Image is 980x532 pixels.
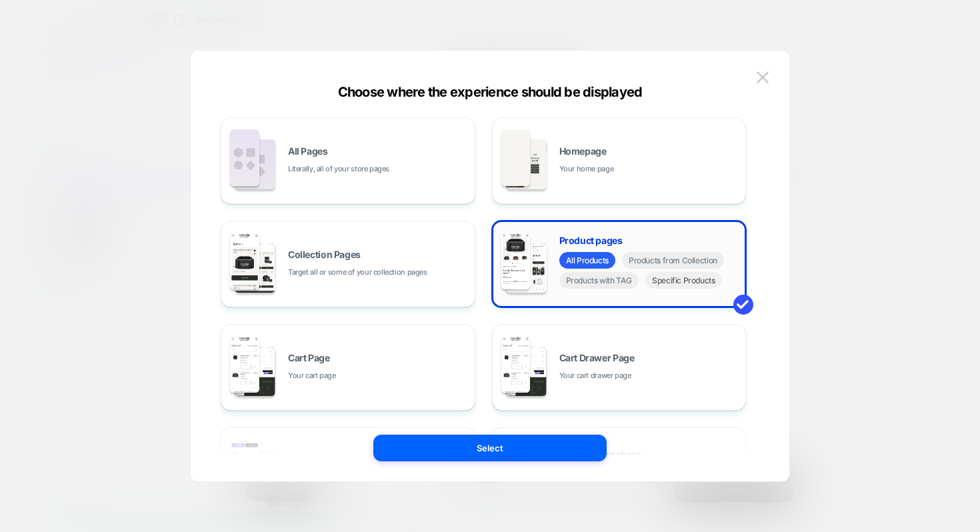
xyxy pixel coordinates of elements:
[559,163,614,175] span: Your home page
[622,252,724,269] span: Products from Collection
[559,252,615,269] span: All Products
[167,231,180,245] img: CAN
[559,147,607,156] span: Homepage
[559,353,635,363] span: Cart Drawer Page
[218,225,264,251] a: US
[76,131,111,143] a: Chillers
[178,428,251,461] iframe: Opens a widget where you can find more information
[226,231,239,245] img: US
[158,225,213,251] a: CAN
[757,71,769,83] img: close
[559,236,623,245] span: Product pages
[191,84,789,100] div: Choose where the experience should be displayed
[645,272,722,289] span: Specific Products
[373,435,607,461] button: Select
[30,131,73,143] a: Ice Baths
[559,272,639,289] span: Products with TAG
[559,369,631,382] span: Your cart drawer page
[113,131,149,143] a: Saunas
[152,131,207,143] a: Accessories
